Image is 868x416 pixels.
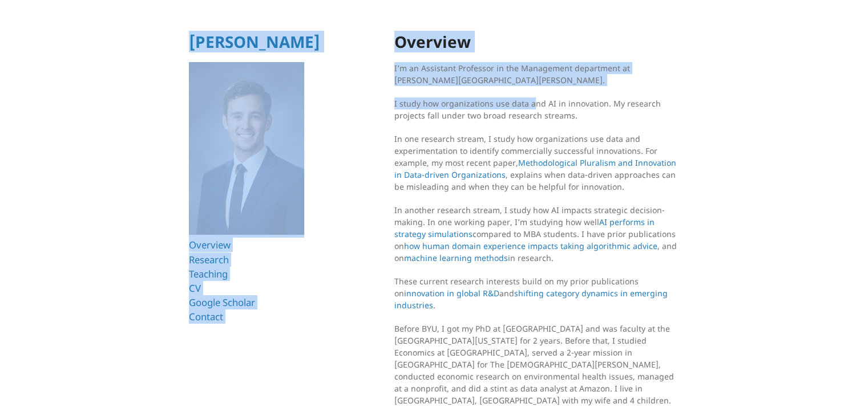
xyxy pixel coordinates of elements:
[189,296,255,309] a: Google Scholar
[394,133,680,193] p: In one research stream, I study how organizations use data and experimentation to identify commer...
[394,62,680,86] p: I’m an Assistant Professor in the Management department at [PERSON_NAME][GEOGRAPHIC_DATA][PERSON_...
[394,157,676,180] a: Methodological Pluralism and Innovation in Data-driven Organizations
[394,275,680,311] p: These current research interests build on my prior publications on and .
[394,33,680,51] h1: Overview
[189,253,229,266] a: Research
[394,288,668,311] a: shifting category dynamics in emerging industries
[189,31,320,52] a: [PERSON_NAME]
[394,323,680,406] p: Before BYU, I got my PhD at [GEOGRAPHIC_DATA] and was faculty at the [GEOGRAPHIC_DATA][US_STATE] ...
[394,204,680,264] p: In another research stream, I study how AI impacts strategic decision-making. In one working pape...
[189,62,305,235] img: Ryan T Allen HBS
[404,252,508,263] a: machine learning methods
[189,238,231,251] a: Overview
[189,310,223,323] a: Contact
[189,282,201,295] a: CV
[189,267,228,280] a: Teaching
[394,97,680,121] p: I study how organizations use data and AI in innovation. My research projects fall under two broa...
[404,240,657,251] a: how human domain experience impacts taking algorithmic advice
[404,288,499,299] a: innovation in global R&D
[394,217,655,239] a: AI performs in strategy simulations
